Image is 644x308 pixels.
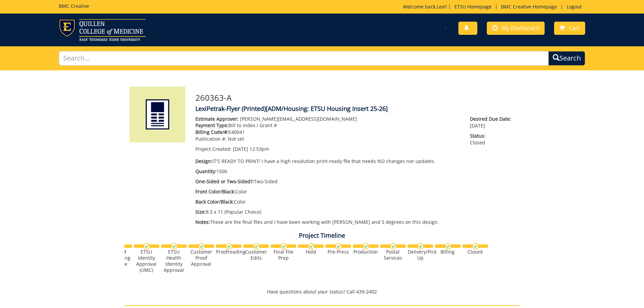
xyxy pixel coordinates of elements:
[195,116,460,122] p: [PERSON_NAME][EMAIL_ADDRESS][DOMAIN_NAME]
[59,3,89,8] h5: BMC Creative
[195,158,460,165] p: IT'S READY TO PRINT! I have a high resolution print-ready file that needs NO changes nor updates.
[195,168,460,175] p: 1500
[445,243,451,250] img: checkmark
[195,93,515,102] h3: 260363-A
[472,243,479,250] img: checkmark
[470,116,515,129] p: [DATE]
[198,243,205,250] img: checkmark
[353,249,378,255] div: Production
[144,243,150,250] img: checkmark
[228,136,244,142] span: Not set
[451,3,495,10] a: ETSU Homepage
[281,243,287,250] img: checkmark
[195,122,460,129] p: Bill to Index / Grant #
[195,198,460,205] p: Color
[380,249,406,261] div: Postal Services
[243,249,269,261] div: Customer Edits
[195,168,216,174] span: Quantity:
[470,116,515,122] span: Desired Due Date:
[502,24,539,32] span: My Dashboard
[470,133,515,139] span: Status:
[195,122,229,128] span: Payment Type:
[563,3,585,10] a: Logout
[59,51,549,66] input: Search...
[195,158,212,164] span: Design:
[226,243,232,250] img: checkmark
[470,133,515,146] p: Closed
[195,178,460,185] p: Two-Sided
[129,87,185,142] img: Product featured image
[161,249,187,273] div: ETSU Health Identity Approval
[569,24,580,32] span: Cart
[435,249,460,255] div: Billing
[195,116,239,122] span: Estimate Approver:
[195,136,226,142] span: Publication #:
[548,51,585,66] button: Search
[335,243,342,250] img: checkmark
[418,243,424,250] img: checkmark
[195,219,210,225] span: Notes:
[403,3,585,10] p: Welcome back, ! | | |
[171,243,177,250] img: checkmark
[195,219,460,226] p: These are the final files and I have been working with [PERSON_NAME] and 5 degrees on this design.
[253,243,260,250] img: checkmark
[326,249,351,255] div: Pre-Press
[189,249,214,267] div: Customer Proof Approval
[308,243,314,250] img: checkmark
[195,146,232,152] span: Project Created:
[554,22,585,35] a: Cart
[487,22,545,35] a: My Dashboard
[266,104,388,113] span: [ADM/Housing: ETSU Housing Insert 25-26]
[124,288,520,295] p: Have questions about your status? Call 439-2402
[216,249,241,255] div: Proofreading
[134,249,159,273] div: ETSU Identity Approval (UMC)
[195,188,235,195] span: Front Color/Black:
[124,232,520,239] h4: Project Timeline
[195,209,206,215] span: Size:
[408,249,433,261] div: Delivery/Pick Up
[195,105,515,112] h4: LexiPetrak-Flyer (Printed)
[195,178,254,185] span: One-Sided or Two-Sided?:
[195,129,460,136] p: E40041
[195,198,234,205] span: Back Color/Black:
[462,249,488,255] div: Closed
[498,3,560,10] a: BMC Creative Homepage
[437,3,446,10] a: Lexi
[59,19,146,41] img: ETSU logo
[195,209,460,215] p: 8.5 x 11 (Popular Choice)
[195,129,229,135] span: Billing Code/#:
[390,243,397,250] img: checkmark
[271,249,296,261] div: Final File Prep
[195,188,460,195] p: Color
[233,146,269,152] span: [DATE] 12:53pm
[298,249,324,255] div: Hold
[363,243,369,250] img: checkmark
